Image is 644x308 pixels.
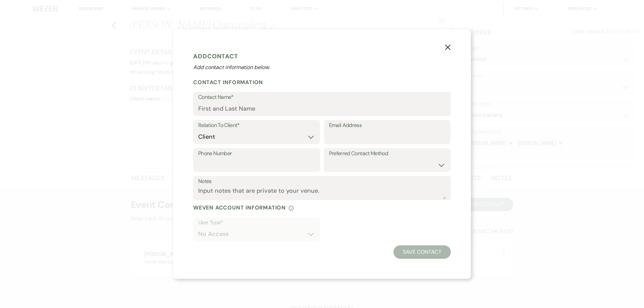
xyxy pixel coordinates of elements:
[193,51,451,61] h1: Add Contact
[198,177,446,186] label: Notes
[393,245,451,259] button: Save Contact
[193,204,451,211] div: Weven Account Information
[329,121,446,130] label: Email Address
[198,121,315,130] label: Relation To Client*
[193,79,451,86] h2: Contact Information
[198,93,446,102] label: Contact Name*
[198,102,446,115] input: First and Last Name
[198,149,315,159] label: Phone Number
[329,149,446,159] label: Preferred Contact Method
[193,63,451,71] p: Add contact information below.
[198,218,315,228] label: User Type*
